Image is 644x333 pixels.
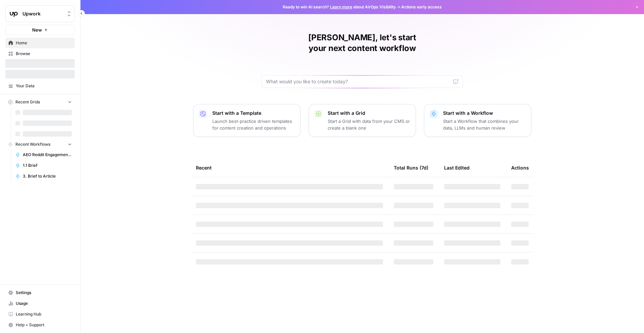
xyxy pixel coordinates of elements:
p: Start a Grid with data from your CMS or create a blank one [328,118,410,131]
a: 3. Brief to Article [12,171,75,182]
span: New [32,27,42,33]
div: Actions [511,158,529,177]
button: Workspace: Upwork [5,5,75,22]
button: Start with a WorkflowStart a Workflow that combines your data, LLMs and human review [424,104,531,137]
div: Last Edited [444,158,470,177]
a: Usage [5,298,75,309]
span: Actions early access [401,4,442,10]
span: Upwork [22,10,63,17]
span: Ready to win AI search? about AirOps Visibility [283,4,396,10]
span: Help + Support [16,322,72,328]
p: Start a Workflow that combines your data, LLMs and human review [443,118,526,131]
span: AEO Reddit Engagement - Fork [23,152,72,158]
span: Browse [16,51,72,57]
input: What would you like to create today? [266,78,450,85]
a: AEO Reddit Engagement - Fork [12,149,75,160]
span: Recent Workflows [15,141,50,147]
span: 1.1 Brief [23,162,72,169]
p: Start with a Workflow [443,110,526,116]
p: Start with a Grid [328,110,410,116]
a: 1.1 Brief [12,160,75,171]
button: Start with a GridStart a Grid with data from your CMS or create a blank one [309,104,416,137]
a: Browse [5,48,75,59]
a: Learning Hub [5,309,75,320]
div: Recent [196,158,383,177]
a: Settings [5,287,75,298]
a: Your Data [5,81,75,91]
div: Total Runs (7d) [394,158,428,177]
button: Recent Workflows [5,139,75,149]
span: Your Data [16,83,72,89]
button: New [5,25,75,35]
a: Home [5,38,75,48]
button: Start with a TemplateLaunch best-practice driven templates for content creation and operations [193,104,301,137]
span: 3. Brief to Article [23,173,72,179]
button: Recent Grids [5,97,75,107]
h1: [PERSON_NAME], let's start your next content workflow [262,32,463,54]
button: Help + Support [5,320,75,330]
span: Recent Grids [15,99,40,105]
span: Home [16,40,72,46]
span: Usage [16,300,72,306]
span: Settings [16,290,72,296]
span: Learning Hub [16,311,72,317]
p: Start with a Template [212,110,295,116]
img: Upwork Logo [8,8,20,20]
a: Learn more [330,4,352,9]
p: Launch best-practice driven templates for content creation and operations [212,118,295,131]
